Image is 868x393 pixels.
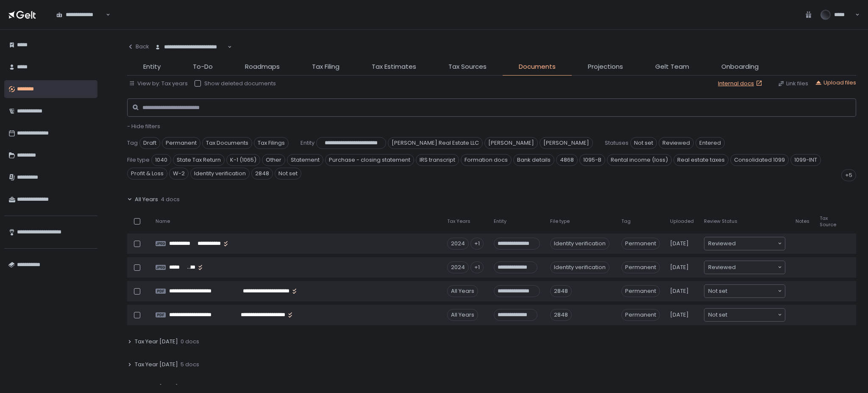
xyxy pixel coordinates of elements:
[181,338,199,345] span: 0 docs
[704,285,785,298] div: Search for option
[605,139,629,147] span: Statuses
[718,80,764,87] a: Internal docs
[550,309,572,321] div: 2848
[721,62,759,72] span: Onboarding
[448,62,487,72] span: Tax Sources
[519,62,556,72] span: Documents
[708,263,736,272] span: Reviewed
[254,137,289,149] span: Tax Filings
[275,168,301,180] span: Not set
[127,122,160,130] span: - Hide filters
[550,218,570,225] span: File type
[447,218,470,225] span: Tax Years
[484,137,538,149] span: [PERSON_NAME]
[670,311,689,319] span: [DATE]
[300,139,314,147] span: Entity
[736,263,777,272] input: Search for option
[704,237,785,250] div: Search for option
[708,311,727,319] span: Not set
[135,196,158,203] span: All Years
[778,80,808,87] button: Link files
[461,154,512,166] span: Formation docs
[202,137,252,149] span: Tax Documents
[708,287,727,295] span: Not set
[251,168,273,180] span: 2848
[630,137,657,149] span: Not set
[796,218,810,225] span: Notes
[588,62,623,72] span: Projections
[245,62,280,72] span: Roadmaps
[181,361,199,368] span: 5 docs
[143,62,161,72] span: Entity
[447,285,478,297] div: All Years
[550,238,609,250] div: Identity verification
[325,154,414,166] span: Purchase - closing statement
[670,264,689,271] span: [DATE]
[149,38,232,56] div: Search for option
[372,62,416,72] span: Tax Estimates
[162,137,200,149] span: Permanent
[226,154,260,166] span: K-1 (1065)
[51,6,110,23] div: Search for option
[621,285,660,297] span: Permanent
[135,338,178,345] span: Tax Year [DATE]
[736,239,777,248] input: Search for option
[470,261,484,273] div: +1
[621,261,660,273] span: Permanent
[156,218,170,225] span: Name
[447,309,478,321] div: All Years
[621,238,660,250] span: Permanent
[696,137,725,149] span: Entered
[151,154,171,166] span: 1040
[470,238,484,250] div: +1
[730,154,789,166] span: Consolidated 1099
[494,218,506,225] span: Entity
[841,169,856,181] div: +5
[704,309,785,321] div: Search for option
[727,311,777,319] input: Search for option
[262,154,285,166] span: Other
[127,38,149,55] button: Back
[550,285,572,297] div: 2848
[621,218,631,225] span: Tag
[820,215,841,228] span: Tax Source
[181,384,203,391] span: 26 docs
[790,154,821,166] span: 1099-INT
[173,154,225,166] span: State Tax Return
[447,261,469,273] div: 2024
[139,137,160,149] span: Draft
[659,137,694,149] span: Reviewed
[621,309,660,321] span: Permanent
[727,287,777,295] input: Search for option
[193,62,213,72] span: To-Do
[815,79,856,87] button: Upload files
[708,239,736,248] span: Reviewed
[670,218,694,225] span: Uploaded
[129,80,188,87] button: View by: Tax years
[416,154,459,166] span: IRS transcript
[670,240,689,247] span: [DATE]
[190,168,250,180] span: Identity verification
[312,62,339,72] span: Tax Filing
[540,137,593,149] span: [PERSON_NAME]
[704,261,785,274] div: Search for option
[556,154,578,166] span: 4868
[127,156,150,164] span: File type
[607,154,672,166] span: Rental income (loss)
[673,154,729,166] span: Real estate taxes
[579,154,605,166] span: 1095-B
[127,139,138,147] span: Tag
[169,168,189,180] span: W-2
[127,168,167,180] span: Profit & Loss
[655,62,689,72] span: Gelt Team
[161,196,180,203] span: 4 docs
[704,218,737,225] span: Review Status
[127,123,160,130] button: - Hide filters
[135,384,178,391] span: Tax Year [DATE]
[135,361,178,368] span: Tax Year [DATE]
